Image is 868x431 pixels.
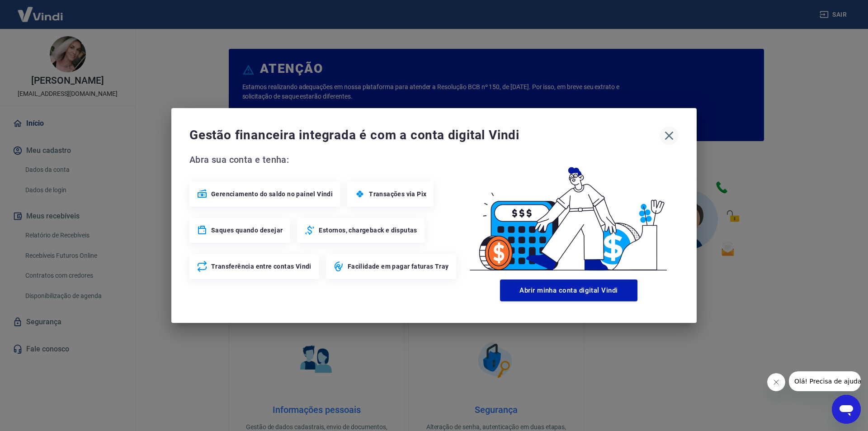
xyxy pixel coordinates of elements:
span: Gerenciamento do saldo no painel Vindi [211,189,333,199]
span: Transações via Pix [369,189,426,199]
img: Good Billing [459,152,679,276]
span: Abra sua conta e tenha: [189,152,459,167]
iframe: Fechar mensagem [767,373,785,391]
span: Transferência entre contas Vindi [211,262,311,271]
span: Facilidade em pagar faturas Tray [348,262,449,271]
iframe: Mensagem da empresa [789,371,861,391]
span: Estornos, chargeback e disputas [319,226,417,235]
span: Gestão financeira integrada é com a conta digital Vindi [189,126,660,144]
iframe: Botão para abrir a janela de mensagens [832,395,861,424]
span: Saques quando desejar [211,226,283,235]
span: Olá! Precisa de ajuda? [5,6,76,14]
button: Abrir minha conta digital Vindi [500,279,637,301]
